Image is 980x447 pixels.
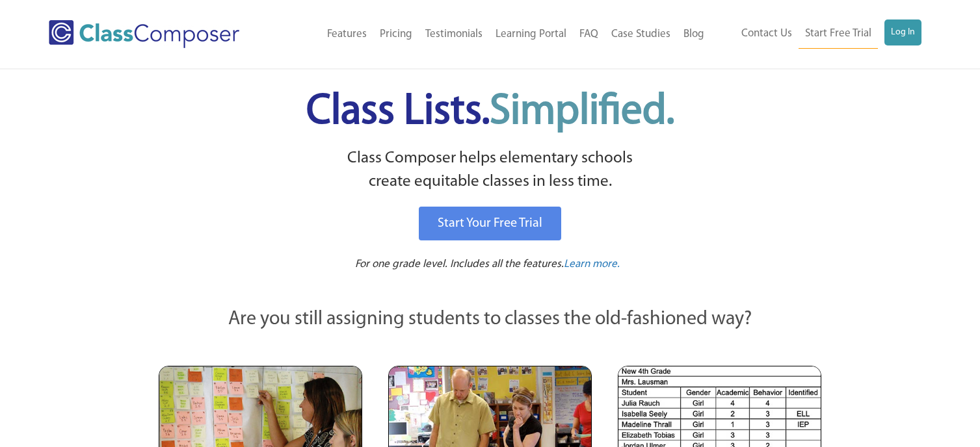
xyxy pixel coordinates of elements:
a: Testimonials [419,20,489,49]
a: Case Studies [605,20,677,49]
a: Start Your Free Trial [419,207,561,240]
nav: Header Menu [711,19,921,49]
span: Class Lists. [306,91,674,133]
span: Simplified. [490,91,674,133]
a: Log In [884,19,921,45]
a: FAQ [573,20,605,49]
a: Start Free Trial [799,19,878,49]
a: Blog [677,20,711,49]
p: Class Composer helps elementary schools create equitable classes in less time. [157,147,824,194]
a: Features [321,20,373,49]
span: For one grade level. Includes all the features. [355,259,564,270]
a: Pricing [373,20,419,49]
nav: Header Menu [279,20,710,49]
span: Learn more. [564,259,620,270]
a: Learn more. [564,257,620,273]
span: Start Your Free Trial [438,217,542,230]
p: Are you still assigning students to classes the old-fashioned way? [159,305,822,334]
img: Class Composer [49,20,239,48]
a: Contact Us [735,19,799,48]
a: Learning Portal [489,20,573,49]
